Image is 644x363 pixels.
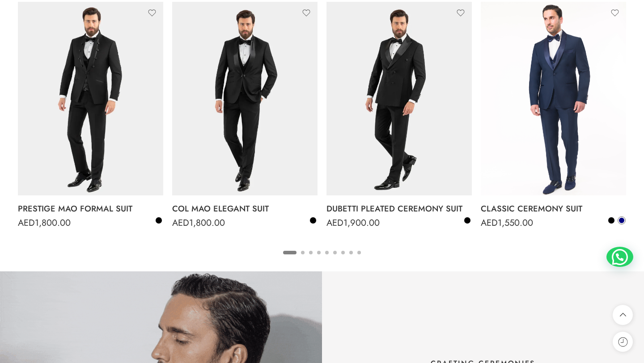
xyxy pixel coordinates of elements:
[18,216,71,229] bdi: 1,800.00
[481,200,626,218] a: CLASSIC CEREMONY SUIT
[618,216,626,224] a: Navy
[309,216,317,224] a: Black
[463,216,471,224] a: Black
[481,216,533,229] bdi: 1,550.00
[481,216,498,229] span: AED
[18,216,35,229] span: AED
[18,200,163,218] a: PRESTIGE MAO FORMAL SUIT
[172,200,318,218] a: COL MAO ELEGANT SUIT
[326,200,472,218] a: DUBETTI PLEATED CEREMONY SUIT
[155,216,163,224] a: Black
[172,216,225,229] bdi: 1,800.00
[607,216,615,224] a: Black
[326,216,343,229] span: AED
[172,216,189,229] span: AED
[326,216,380,229] bdi: 1,900.00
